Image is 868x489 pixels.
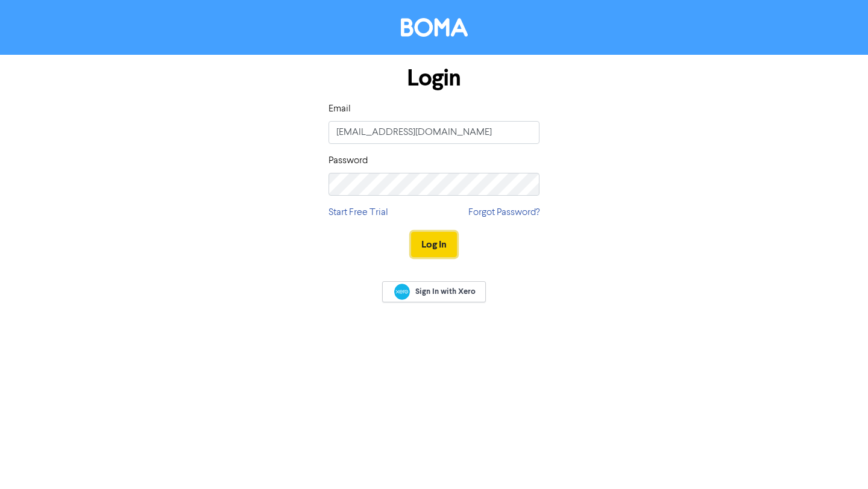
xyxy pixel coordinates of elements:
[401,18,468,37] img: BOMA Logo
[329,154,368,168] label: Password
[382,281,486,302] a: Sign In with Xero
[808,431,868,489] iframe: Chat Widget
[394,284,410,300] img: Xero logo
[411,232,457,257] button: Log In
[329,64,539,92] h1: Login
[329,102,351,116] label: Email
[468,205,539,220] a: Forgot Password?
[415,286,476,297] span: Sign In with Xero
[329,205,388,220] a: Start Free Trial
